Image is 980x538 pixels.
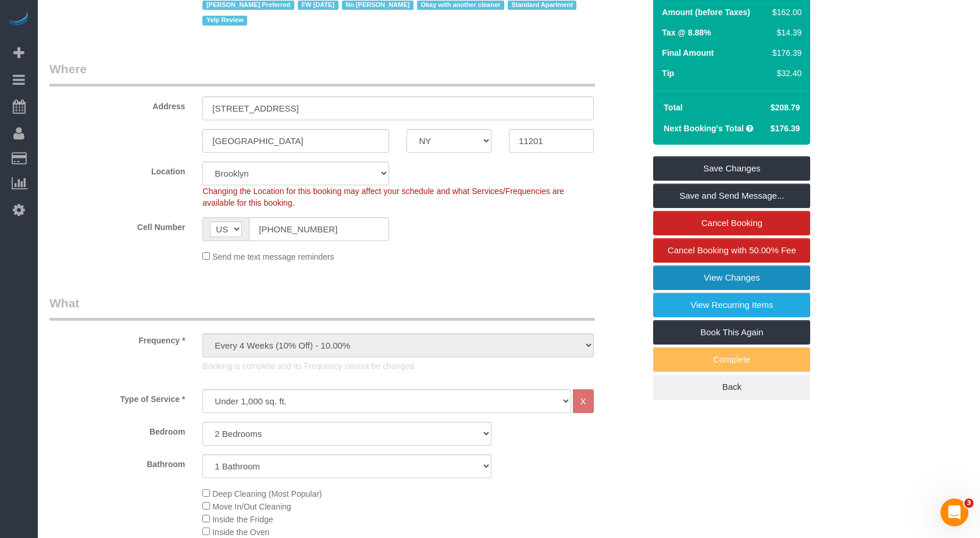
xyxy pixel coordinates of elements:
[662,67,674,79] label: Tip
[767,6,802,18] div: $162.00
[202,129,389,153] input: City
[653,375,810,399] a: Back
[41,331,194,346] label: Frequency *
[964,498,974,508] span: 3
[298,1,338,10] span: FW [DATE]
[662,6,750,18] label: Amount (before Taxes)
[212,515,273,524] span: Inside the Fridge
[212,502,291,511] span: Move In/Out Cleaning
[653,320,810,345] a: Book This Again
[41,162,194,177] label: Location
[662,27,711,38] label: Tax @ 8.88%
[653,156,810,181] a: Save Changes
[212,252,334,261] span: Send me text message reminders
[7,12,30,28] img: Automaid Logo
[653,211,810,235] a: Cancel Booking
[202,186,564,207] span: Changing the Location for this booking may affect your schedule and what Services/Frequencies are...
[662,47,714,59] label: Final Amount
[41,96,194,112] label: Address
[417,1,504,10] span: Okay with another cleaner
[668,245,796,255] span: Cancel Booking with 50.00% Fee
[212,489,322,498] span: Deep Cleaning (Most Popular)
[653,238,810,263] a: Cancel Booking with 50.00% Fee
[202,16,247,25] span: Yelp Review
[940,498,968,526] iframe: Intercom live chat
[767,67,802,79] div: $32.40
[202,1,294,10] span: [PERSON_NAME] Preferred
[342,1,414,10] span: No [PERSON_NAME]
[653,293,810,317] a: View Recurring Items
[509,129,594,153] input: Zip Code
[771,124,800,133] span: $176.39
[508,1,577,10] span: Standard Apartment
[767,47,802,59] div: $176.39
[767,27,802,38] div: $14.39
[664,103,682,112] strong: Total
[664,124,744,133] strong: Next Booking's Total
[653,266,810,290] a: View Changes
[41,217,194,233] label: Cell Number
[49,60,595,87] legend: Where
[41,389,194,405] label: Type of Service *
[212,528,269,537] span: Inside the Oven
[202,360,593,372] p: Booking is complete and its Frequency cannot be changed
[249,217,389,241] input: Cell Number
[41,422,194,437] label: Bedroom
[41,454,194,470] label: Bathroom
[653,184,810,208] a: Save and Send Message...
[49,295,595,321] legend: What
[771,103,800,112] span: $208.79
